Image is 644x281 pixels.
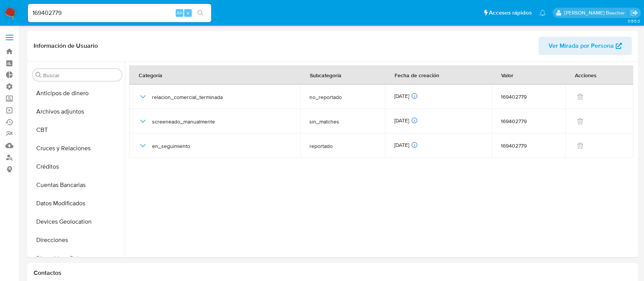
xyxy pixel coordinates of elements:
[539,37,632,55] button: Ver Mirada por Persona
[29,121,125,139] button: CBT
[489,9,532,17] span: Accesos rápidos
[43,72,119,79] input: Buscar
[29,139,125,158] button: Cruces y Relaciones
[29,158,125,176] button: Créditos
[187,9,189,16] span: s
[34,269,632,277] h1: Contactos
[29,213,125,231] button: Devices Geolocation
[28,8,211,18] input: Buscar usuario o caso...
[36,72,42,78] button: Buscar
[539,10,546,16] a: Notificaciones
[29,176,125,194] button: Cuentas Bancarias
[193,8,208,18] button: search-icon
[29,249,125,268] button: Dispositivos Point
[564,9,628,16] p: camila.tresguerres@mercadolibre.com
[29,102,125,121] button: Archivos adjuntos
[29,194,125,213] button: Datos Modificados
[549,37,614,55] span: Ver Mirada por Persona
[29,231,125,249] button: Direcciones
[29,84,125,102] button: Anticipos de dinero
[630,9,638,17] a: Salir
[176,9,183,16] span: Alt
[34,42,98,50] h1: Información de Usuario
